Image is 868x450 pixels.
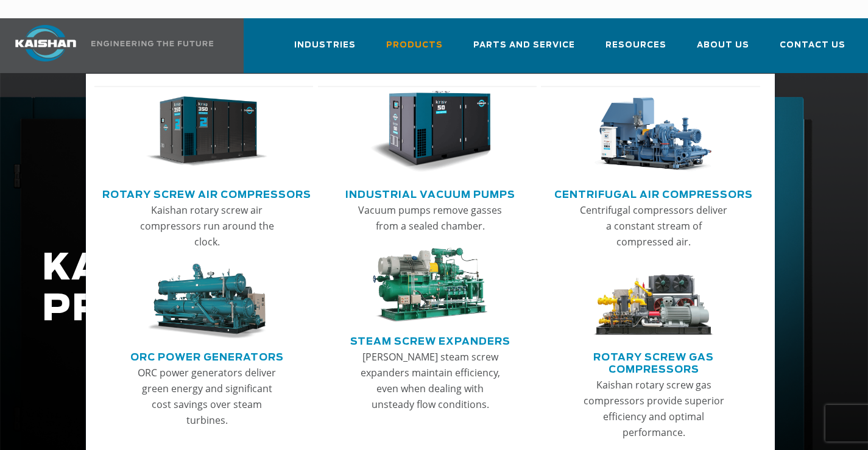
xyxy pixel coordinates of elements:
a: Contact Us [780,29,845,71]
span: Resources [605,38,666,52]
a: Centrifugal Air Compressors [554,184,753,202]
a: Resources [605,29,666,71]
a: Rotary Screw Air Compressors [102,184,311,202]
h1: KAISHAN PRODUCTS [42,248,693,330]
p: Centrifugal compressors deliver a constant stream of compressed air. [579,202,728,250]
p: ORC power generators deliver green energy and significant cost savings over steam turbines. [132,365,281,428]
a: About Us [697,29,749,71]
a: ORC Power Generators [130,346,284,365]
a: Industrial Vacuum Pumps [345,184,515,202]
span: Industries [294,38,356,52]
p: Vacuum pumps remove gasses from a sealed chamber. [356,202,505,234]
a: Parts and Service [473,29,575,71]
p: [PERSON_NAME] steam screw expanders maintain efficiency, even when dealing with unsteady flow con... [356,349,505,412]
img: thumb-Steam-Screw-Expanders [370,248,492,324]
a: Products [386,29,443,71]
img: thumb-ORC-Power-Generators [146,264,268,340]
span: Contact Us [780,38,845,52]
span: Parts and Service [473,38,575,52]
a: Rotary Screw Gas Compressors [547,346,760,377]
p: Kaishan rotary screw air compressors run around the clock. [132,202,281,250]
img: thumb-Rotary-Screw-Air-Compressors [146,91,268,173]
a: Steam Screw Expanders [350,331,510,349]
img: thumb-Industrial-Vacuum-Pumps [370,91,492,173]
a: Industries [294,29,356,71]
img: Engineering the future [91,41,213,46]
img: thumb-Rotary-Screw-Gas-Compressors [593,264,715,340]
span: About Us [697,38,749,52]
span: Products [386,38,443,52]
p: Kaishan rotary screw gas compressors provide superior efficiency and optimal performance. [579,377,728,440]
img: thumb-Centrifugal-Air-Compressors [593,91,715,173]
